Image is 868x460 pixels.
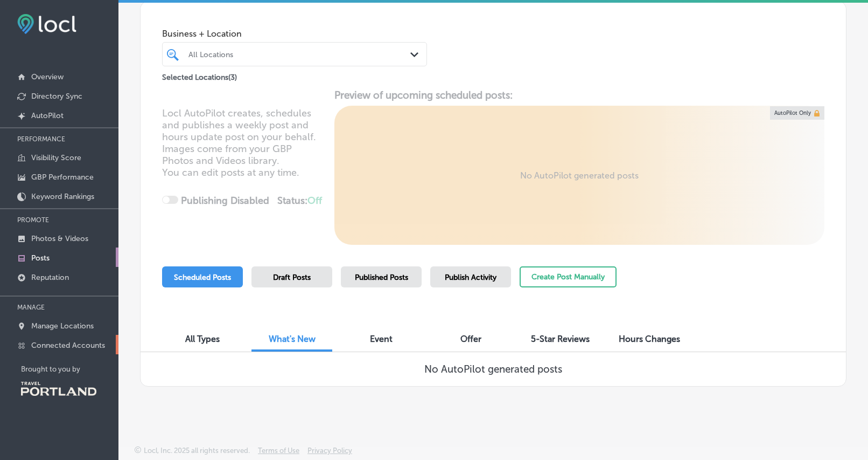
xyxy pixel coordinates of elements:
p: Directory Sync [31,92,82,101]
span: Offer [460,334,481,344]
img: Travel Portland [21,382,96,396]
p: Connected Accounts [31,341,105,350]
p: GBP Performance [31,173,94,182]
img: fda3e92497d09a02dc62c9cd864e3231.png [17,14,76,34]
h3: No AutoPilot generated posts [424,363,562,375]
span: Business + Location [162,29,427,39]
p: Locl, Inc. 2025 all rights reserved. [144,447,250,455]
p: Visibility Score [31,153,81,162]
a: Terms of Use [258,447,299,460]
button: Create Post Manually [520,266,617,287]
a: Privacy Policy [307,447,352,460]
span: Publish Activity [445,273,496,282]
p: Selected Locations ( 3 ) [162,68,237,82]
p: Reputation [31,273,69,282]
span: Hours Changes [619,334,680,344]
span: All Types [185,334,220,344]
p: Posts [31,253,50,263]
span: Scheduled Posts [174,273,231,282]
p: Overview [31,72,64,81]
span: Draft Posts [273,273,311,282]
span: Event [370,334,393,344]
p: Brought to you by [21,365,118,373]
p: Manage Locations [31,321,94,331]
p: AutoPilot [31,111,64,120]
span: Published Posts [355,273,408,282]
p: Photos & Videos [31,234,88,243]
div: All Locations [188,50,411,59]
span: What's New [269,334,316,344]
span: 5-Star Reviews [531,334,590,344]
p: Keyword Rankings [31,192,94,201]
